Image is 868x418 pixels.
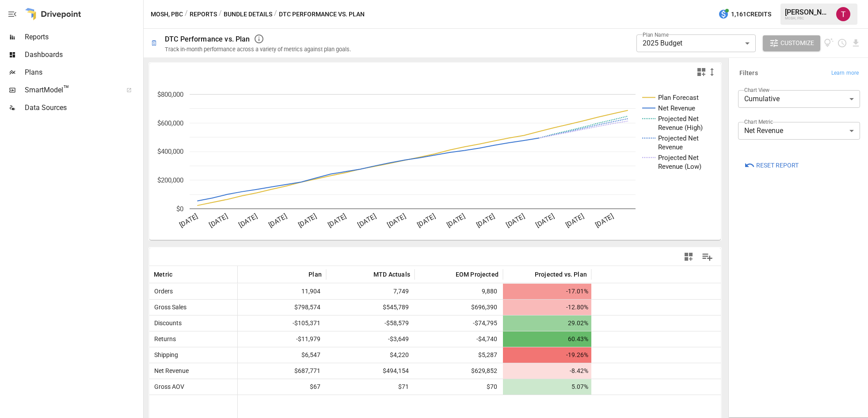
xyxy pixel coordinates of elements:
text: Projected Net [658,154,699,162]
text: $200,000 [157,176,183,184]
span: $545,789 [331,300,410,315]
span: Orders [151,284,173,299]
button: Download report [851,38,861,48]
span: $71 [331,379,410,395]
button: Customize [763,35,820,51]
button: Schedule report [837,38,847,48]
text: [DATE] [416,212,437,229]
button: Bundle Details [224,9,272,20]
span: -$58,579 [331,315,410,331]
span: -$4,740 [419,331,499,347]
span: Reset Report [756,160,799,171]
text: [DATE] [267,212,289,229]
span: -17.01% [507,284,590,299]
span: $6,547 [242,347,322,363]
text: Projected Net [658,115,699,123]
text: $600,000 [157,119,183,127]
text: [DATE] [297,212,318,229]
text: Projected Net [658,134,699,142]
span: 11,904 [242,284,322,299]
div: Track in-month performance across a variety of metrics against plan goals. [165,46,351,53]
span: SmartModel [25,85,117,95]
span: $70 [419,379,499,395]
img: Tanner Flitter [836,7,850,21]
div: / [219,9,222,20]
text: [DATE] [475,212,496,229]
span: -19.26% [507,347,590,363]
button: View documentation [824,35,834,51]
div: DTC Performance vs. Plan [165,35,250,43]
text: [DATE] [564,212,586,229]
text: [DATE] [237,212,259,229]
h6: Filters [739,68,758,78]
span: $5,287 [419,347,499,363]
span: Plan [308,270,322,279]
span: Discounts [151,315,182,331]
text: $0 [176,205,183,213]
span: 7,749 [331,284,410,299]
span: $67 [242,379,322,395]
div: 🗓 [151,39,158,47]
text: [DATE] [356,212,377,229]
button: Manage Columns [697,247,717,267]
span: 1,161 Credits [731,9,771,20]
text: [DATE] [208,212,229,229]
text: [DATE] [505,212,526,229]
span: $4,220 [331,347,410,363]
text: Net Revenue [658,104,695,112]
text: [DATE] [327,212,348,229]
span: Projected vs. Plan [535,270,587,279]
span: $629,852 [419,363,499,379]
span: -8.42% [507,363,590,379]
div: / [274,9,277,20]
text: [DATE] [594,212,615,229]
span: MTD Actuals [373,270,410,279]
span: $494,154 [331,363,410,379]
button: 1,161Credits [715,6,775,23]
button: Reset Report [738,157,805,173]
span: Data Sources [25,103,141,113]
label: Chart View [744,86,769,94]
span: -12.80% [507,300,590,315]
div: 2025 Budget [636,34,756,52]
text: Plan Forecast [658,94,699,102]
div: MOSH, PBC [785,16,831,20]
span: -$105,371 [242,315,322,331]
span: Gross AOV [151,379,184,395]
span: 9,880 [419,284,499,299]
span: Learn more [831,69,859,78]
label: Chart Metric [744,118,773,125]
text: [DATE] [178,212,199,229]
span: Reports [25,32,141,42]
span: Net Revenue [151,363,189,379]
span: $687,771 [242,363,322,379]
span: $696,390 [419,300,499,315]
span: Plans [25,67,141,78]
label: Plan Name [643,31,669,38]
span: ™ [63,84,69,95]
div: Cumulative [738,90,860,108]
span: -$3,649 [331,331,410,347]
div: / [185,9,188,20]
span: 5.07% [507,379,590,395]
text: [DATE] [445,212,467,229]
text: [DATE] [534,212,556,229]
span: -$74,795 [419,315,499,331]
span: Dashboards [25,49,141,60]
text: $800,000 [157,91,183,99]
button: MOSH, PBC [151,9,183,20]
text: Revenue (High) [658,124,703,132]
text: Revenue [658,143,683,151]
text: Revenue (Low) [658,163,701,171]
div: Net Revenue [738,122,860,140]
span: 29.02% [507,315,590,331]
span: $798,574 [242,300,322,315]
span: Metric [154,270,172,279]
span: -$11,979 [242,331,322,347]
svg: A chart. [149,81,721,240]
span: 60.43% [507,331,590,347]
span: EOM Projected [456,270,499,279]
button: Tanner Flitter [831,2,856,27]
